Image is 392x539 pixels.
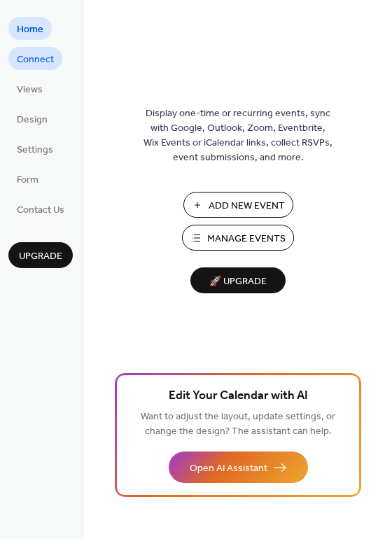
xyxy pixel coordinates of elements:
span: Form [17,173,38,188]
span: Display one-time or recurring events, sync with Google, Outlook, Zoom, Eventbrite, Wix Events or ... [143,106,332,165]
a: Views [8,77,51,100]
span: Views [17,83,43,97]
span: Upgrade [19,249,62,264]
button: Upgrade [8,242,73,268]
span: Open AI Assistant [190,461,267,476]
button: Manage Events [182,225,294,251]
span: Settings [17,143,53,157]
a: Settings [8,137,62,160]
span: Contact Us [17,203,64,218]
button: Open AI Assistant [169,451,308,483]
span: Home [17,22,43,37]
button: Add New Event [183,192,293,218]
a: Form [8,167,47,190]
span: Want to adjust the layout, update settings, or change the design? The assistant can help. [141,407,335,441]
a: Home [8,17,52,40]
a: Design [8,107,56,130]
span: Manage Events [207,232,286,246]
span: Add New Event [209,199,285,213]
span: Connect [17,52,54,67]
button: 🚀 Upgrade [190,267,286,293]
a: Contact Us [8,197,73,220]
span: Edit Your Calendar with AI [169,386,308,406]
span: 🚀 Upgrade [199,272,277,291]
span: Design [17,113,48,127]
a: Connect [8,47,62,70]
